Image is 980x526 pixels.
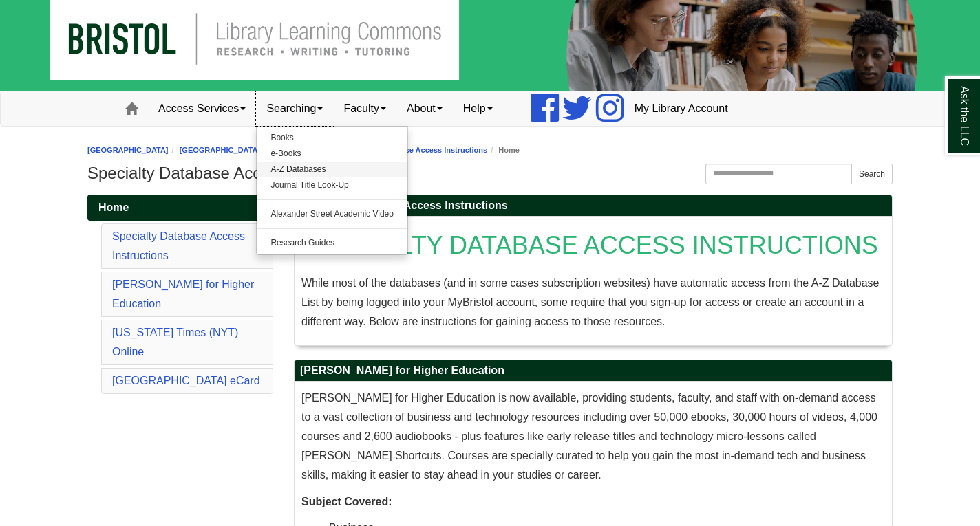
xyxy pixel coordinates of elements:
p: While most of the databases (and in some cases subscription websites) have automatic access from ... [301,274,885,331]
a: Alexander Street Academic Video [257,206,407,222]
a: Specialty Database Access Instructions [112,230,245,261]
span: SPECIALTY DATABASE ACCESS INSTRUCTIONS [308,231,878,259]
li: Home [487,144,520,157]
p: [PERSON_NAME] for Higher Education is now available, providing students, faculty, and staff with ... [301,388,885,485]
a: My Library Account [624,91,738,126]
a: Faculty [333,91,396,126]
a: Searching [256,91,333,126]
button: Search [851,164,893,184]
a: [GEOGRAPHIC_DATA] [87,146,169,154]
span: Home [98,201,129,213]
h2: Specialty Database Access Instructions [295,195,892,217]
strong: Subject Covered: [301,496,392,507]
a: Research Guides [257,235,407,251]
a: [US_STATE] Times (NYT) Online [112,327,238,358]
a: Home [87,195,273,221]
a: [GEOGRAPHIC_DATA] Learning Commons [180,146,334,154]
a: Journal Title Look-Up [257,177,407,193]
a: Help [453,91,503,126]
a: [PERSON_NAME] for Higher Education [112,278,254,309]
a: Access Services [148,91,256,126]
a: About [396,91,453,126]
a: e-Books [257,146,407,162]
nav: breadcrumb [87,144,893,157]
a: [GEOGRAPHIC_DATA] eCard [112,375,260,386]
h1: Specialty Database Access Instructions [87,164,893,183]
h2: [PERSON_NAME] for Higher Education [295,360,892,382]
a: Books [257,130,407,146]
a: A-Z Databases [257,162,407,177]
a: Specialty Database Access Instructions [345,146,487,154]
div: Guide Pages [87,195,273,397]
